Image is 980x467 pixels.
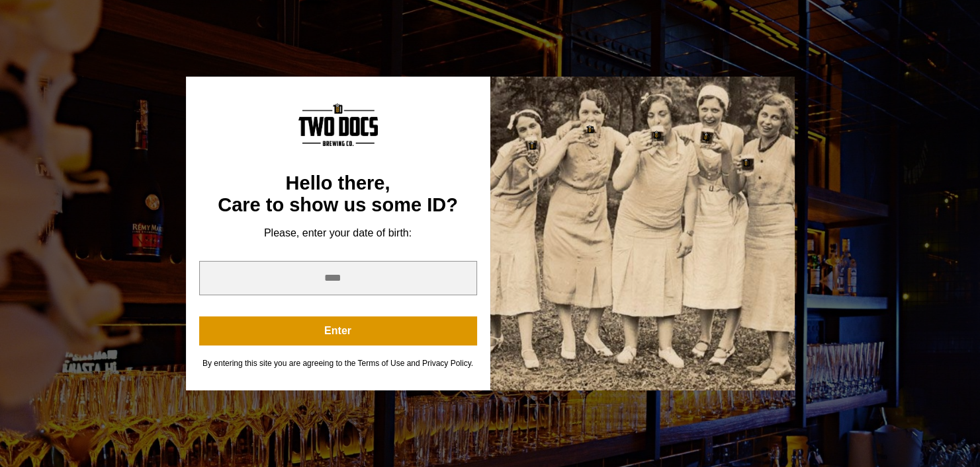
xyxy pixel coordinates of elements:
div: Hello there, Care to show us some ID? [199,172,477,217]
div: Please, enter your date of birth: [199,227,477,240]
img: Content Logo [298,103,378,146]
div: By entering this site you are agreeing to the Terms of Use and Privacy Policy. [199,359,477,369]
button: Enter [199,316,477,345]
input: year [199,261,477,295]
